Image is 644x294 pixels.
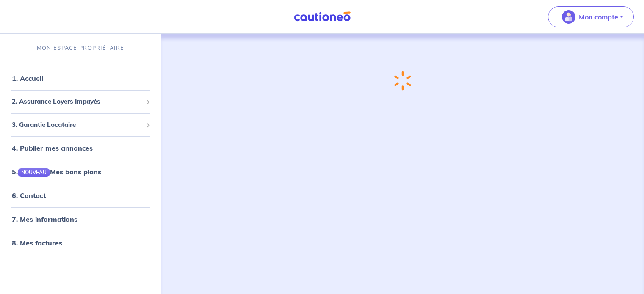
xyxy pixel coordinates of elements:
div: 1. Accueil [3,70,158,87]
div: 4. Publier mes annonces [3,140,158,157]
span: 3. Garantie Locataire [12,120,143,130]
div: 5.NOUVEAUMes bons plans [3,163,158,180]
div: 2. Assurance Loyers Impayés [3,93,158,110]
div: 3. Garantie Locataire [3,117,158,133]
a: 4. Publier mes annonces [12,144,93,152]
a: 7. Mes informations [12,215,77,223]
div: 6. Contact [3,187,158,204]
img: loading-spinner [394,71,411,91]
button: illu_account_valid_menu.svgMon compte [548,6,634,27]
img: illu_account_valid_menu.svg [562,10,575,24]
img: Cautioneo [290,11,354,22]
p: Mon compte [579,12,618,22]
span: 2. Assurance Loyers Impayés [12,97,143,107]
a: 6. Contact [12,191,46,200]
div: 8. Mes factures [3,234,158,251]
a: 1. Accueil [12,74,43,82]
p: MON ESPACE PROPRIÉTAIRE [37,44,124,52]
div: 7. Mes informations [3,211,158,228]
a: 5.NOUVEAUMes bons plans [12,168,101,176]
a: 8. Mes factures [12,239,62,247]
